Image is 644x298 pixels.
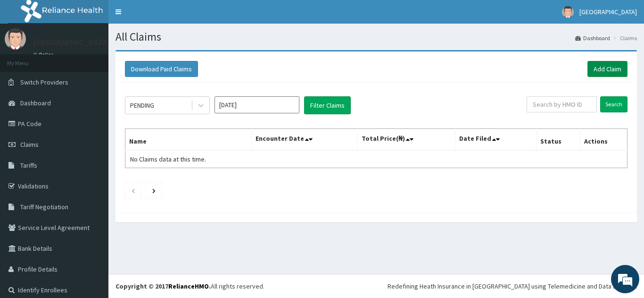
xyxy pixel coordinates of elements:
[17,47,38,71] img: d_794563401_company_1708531726252_794563401
[155,5,177,27] div: Minimize live chat window
[575,34,610,42] a: Dashboard
[168,282,209,290] a: RelianceHMO
[131,186,135,195] a: Previous page
[304,96,351,114] button: Filter Claims
[611,34,637,42] li: Claims
[49,53,158,65] div: Chat with us now
[388,281,637,291] div: Redefining Heath Insurance in [GEOGRAPHIC_DATA] using Telemedicine and Data Science!
[215,96,299,113] input: Select Month and Year
[33,38,111,47] p: [GEOGRAPHIC_DATA]
[55,89,130,184] span: We're online!
[600,96,627,112] input: Search
[252,129,357,151] th: Encounter Date
[108,274,644,298] footer: All rights reserved.
[130,155,206,163] span: No Claims data at this time.
[527,96,597,112] input: Search by HMO ID
[455,129,537,151] th: Date Filed
[579,8,637,16] span: [GEOGRAPHIC_DATA]
[116,31,637,43] h1: All Claims
[587,61,627,77] a: Add Claim
[125,129,252,151] th: Name
[152,186,156,195] a: Next page
[116,282,211,290] strong: Copyright © 2017 .
[20,161,37,170] span: Tariffs
[130,101,154,110] div: PENDING
[20,203,68,211] span: Tariff Negotiation
[562,6,574,18] img: User Image
[580,129,627,151] th: Actions
[125,61,198,77] button: Download Paid Claims
[20,78,68,86] span: Switch Providers
[357,129,455,151] th: Total Price(₦)
[20,140,39,149] span: Claims
[33,51,56,58] a: Online
[5,198,180,231] textarea: Type your message and hit 'Enter'
[5,28,26,50] img: User Image
[20,99,51,107] span: Dashboard
[537,129,580,151] th: Status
